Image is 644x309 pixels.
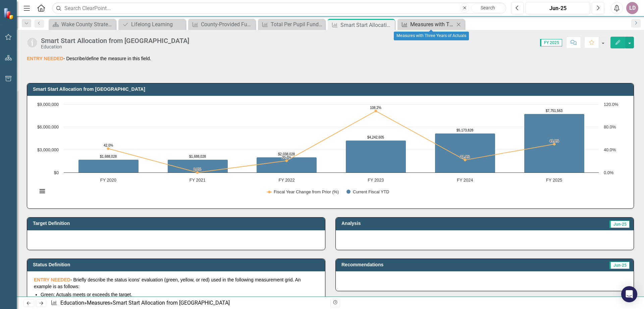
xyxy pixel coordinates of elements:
[27,56,63,61] span: ENTRY NEEDED
[626,2,638,14] button: LD
[38,187,47,196] button: View chart menu, Chart
[457,128,473,132] text: $5,173,828
[375,110,377,112] path: FY 2023, 108.17206633. Fiscal Year Change from Prior (%).
[604,124,616,129] text: 80.0%
[34,101,622,202] svg: Interactive chart
[52,2,506,14] input: Search ClearPoint...
[27,37,38,48] img: Information Only
[604,102,618,107] text: 120.0%
[346,189,389,194] button: Show Current Fiscal YTD
[399,20,454,29] a: Measures with Three Years of Actuals
[190,20,254,29] a: County-Provided Funding to the Wake County Public School System (WCPSS)
[33,262,322,267] h3: Status Definition
[285,159,288,162] path: FY 2022, 20.73425322. Fiscal Year Change from Prior (%).
[37,102,59,107] text: $9,000,000
[549,139,559,143] text: 49.8%
[540,39,562,46] span: FY 2025
[457,178,473,183] text: FY 2024
[260,20,323,29] a: Total Per Pupil Funding
[282,156,291,159] text: 20.7%
[34,277,70,282] span: ENTRY NEEDED
[61,20,114,29] div: Wake County Strategic Plan
[104,144,113,147] text: 42.0%
[100,178,116,183] text: FY 2020
[471,3,504,13] button: Search
[113,300,230,306] div: Smart Start Allocation from [GEOGRAPHIC_DATA]
[609,221,630,228] span: Jun-25
[33,221,322,226] h3: Target Definition
[33,87,630,92] h3: Smart Start Allocation from [GEOGRAPHIC_DATA]
[50,20,114,29] a: Wake County Strategic Plan
[257,157,317,173] path: FY 2022, 2,038,028. Current Fiscal YTD.
[546,178,562,183] text: FY 2025
[51,299,325,307] div: » »
[341,221,481,226] h3: Analysis
[370,106,381,110] text: 108.2%
[60,300,84,306] a: Education
[526,2,590,14] button: Jun-25
[41,291,318,298] li: Green: Actuals meets or exceeds the target.
[27,55,634,62] p: - Describe/define the measure in this field.
[553,143,556,146] path: FY 2025, 49.82258784. Fiscal Year Change from Prior (%).
[278,152,295,156] text: $2,038,028
[604,170,613,175] text: 0.0%
[279,178,295,183] text: FY 2022
[37,147,59,152] text: $3,000,000
[340,21,393,29] div: Smart Start Allocation from [GEOGRAPHIC_DATA]
[460,155,470,159] text: 21.9%
[78,114,585,173] g: Current Fiscal YTD, series 2 of 2. Bar series with 6 bars. Y axis, values.
[621,286,637,302] div: Open Intercom Messenger
[34,101,627,202] div: Chart. Highcharts interactive chart.
[604,147,616,152] text: 40.0%
[196,171,199,174] path: FY 2021, 0. Fiscal Year Change from Prior (%).
[524,114,585,173] path: FY 2025, 7,751,563. Current Fiscal YTD.
[168,160,228,173] path: FY 2021, 1,688,028. Current Fiscal YTD.
[528,4,588,12] div: Jun-25
[435,133,495,173] path: FY 2024, 5,173,828. Current Fiscal YTD.
[346,141,406,173] path: FY 2023, 4,242,605. Current Fiscal YTD.
[87,300,110,306] a: Measures
[368,178,384,183] text: FY 2023
[120,20,184,29] a: Lifelong Learning
[34,277,301,289] span: - Briefly describe the status icons' evaluation (green, yellow, or red) used in the following mea...
[189,155,206,158] text: $1,688,028
[201,20,254,29] div: County-Provided Funding to the Wake County Public School System (WCPSS)
[546,109,562,113] text: $7,751,563
[190,178,206,183] text: FY 2021
[194,167,201,171] text: 0.0%
[267,189,339,194] button: Show Fiscal Year Change from Prior (%)
[341,262,535,267] h3: Recommendations
[41,37,189,44] div: Smart Start Allocation from [GEOGRAPHIC_DATA]
[271,20,323,29] div: Total Per Pupil Funding
[3,7,16,20] img: ClearPoint Strategy
[37,124,59,129] text: $6,000,000
[131,20,184,29] div: Lifelong Learning
[78,160,139,173] path: FY 2020, 1,688,028. Current Fiscal YTD.
[367,136,384,139] text: $4,242,605
[394,32,469,40] div: Measures with Three Years of Actuals
[481,5,495,10] span: Search
[41,44,189,49] div: Education
[54,170,59,175] text: $0
[410,20,454,29] div: Measures with Three Years of Actuals
[609,262,630,269] span: Jun-25
[107,147,110,150] path: FY 2020, 42.01912852. Fiscal Year Change from Prior (%).
[464,159,467,161] path: FY 2024, 21.94932123. Fiscal Year Change from Prior (%).
[100,155,117,158] text: $1,688,028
